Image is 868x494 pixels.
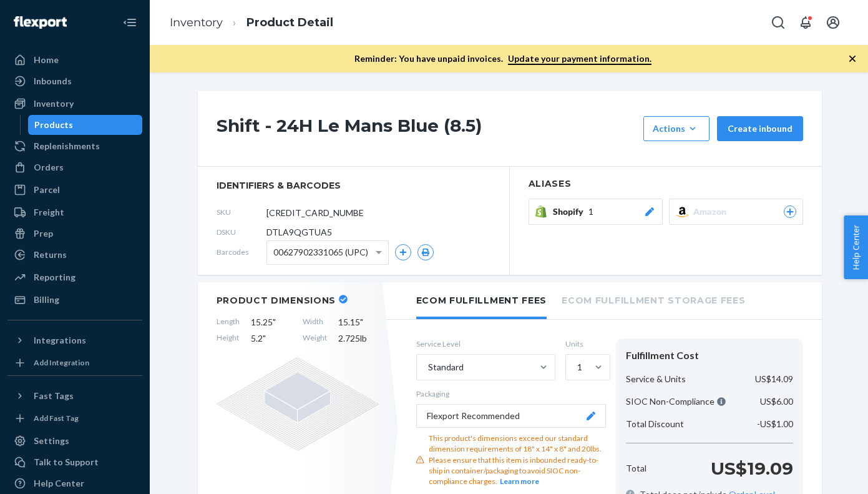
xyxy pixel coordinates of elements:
span: Height [217,332,240,345]
div: Add Fast Tag [34,413,79,423]
p: Packaging [416,388,606,399]
span: 5.2 [251,332,291,345]
div: Integrations [34,334,86,347]
span: Barcodes [217,247,266,257]
p: Total Discount [626,418,684,430]
h2: Product Dimensions [217,295,336,306]
a: Freight [7,202,142,222]
a: Returns [7,245,142,265]
input: Standard [427,361,428,373]
p: Total [626,462,646,475]
a: Talk to Support [7,452,142,472]
span: 1 [588,205,593,218]
div: Add Integration [34,357,89,368]
span: 2.725 lb [338,332,379,345]
div: This product's dimensions exceed our standard dimension requirements of 18" x 14" x 8" and 20lbs.... [429,433,606,487]
span: " [263,333,266,343]
p: US$6.00 [760,395,793,408]
p: US$19.09 [711,456,793,481]
a: Parcel [7,180,142,200]
a: Update your payment information. [508,53,651,65]
button: Open Search Box [766,10,791,35]
button: Open notifications [793,10,818,35]
li: Ecom Fulfillment Storage Fees [562,282,745,317]
span: " [273,317,276,327]
p: Service & Units [626,373,686,385]
a: Help Center [7,473,142,493]
a: Products [28,115,143,135]
div: Standard [428,361,464,373]
div: Inbounds [34,75,72,87]
div: Fulfillment Cost [626,348,793,363]
span: Shopify [553,205,588,218]
div: Reporting [34,271,76,284]
div: Prep [34,227,53,240]
a: Add Fast Tag [7,411,142,426]
span: Width [303,316,327,329]
a: Billing [7,290,142,310]
div: Home [34,54,59,66]
button: Flexport Recommended [416,404,606,428]
span: SKU [217,207,266,217]
img: Flexport logo [14,16,67,29]
button: Learn more [500,476,539,487]
button: Create inbound [717,116,803,141]
li: Ecom Fulfillment Fees [416,282,547,319]
button: Actions [643,116,710,141]
div: Returns [34,249,67,261]
span: identifiers & barcodes [217,179,490,192]
div: Billing [34,294,59,306]
div: Freight [34,206,64,219]
p: -US$1.00 [757,418,793,430]
ol: breadcrumbs [160,4,343,41]
a: Orders [7,157,142,177]
div: Orders [34,161,64,174]
a: Home [7,50,142,70]
div: 1 [577,361,582,373]
div: Products [34,119,73,131]
span: 15.25 [251,316,291,329]
a: Inventory [7,94,142,114]
p: US$14.09 [755,373,793,385]
button: Help Center [844,215,868,279]
div: Inventory [34,97,74,110]
div: Replenishments [34,140,100,152]
button: Integrations [7,330,142,350]
div: Parcel [34,184,60,196]
p: Reminder: You have unpaid invoices. [354,52,651,65]
span: DTLA9QGTUA5 [266,226,332,239]
button: Amazon [669,199,803,225]
div: Help Center [34,477,84,490]
span: DSKU [217,227,266,237]
div: Talk to Support [34,456,99,468]
label: Service Level [416,338,555,349]
a: Reporting [7,267,142,287]
label: Units [565,338,606,349]
button: Fast Tags [7,386,142,406]
a: Inventory [170,16,223,29]
button: Open account menu [821,10,846,35]
button: Close Navigation [117,10,142,35]
div: Settings [34,435,69,447]
span: 15.15 [338,316,379,329]
button: Shopify1 [529,199,663,225]
span: Length [217,316,240,329]
p: SIOC Non-Compliance [626,395,726,408]
span: Amazon [693,205,731,218]
span: 00627902331065 (UPC) [273,242,368,263]
div: Actions [653,122,700,135]
a: Inbounds [7,71,142,91]
a: Replenishments [7,136,142,156]
a: Add Integration [7,355,142,370]
a: Prep [7,224,142,244]
h2: Aliases [529,179,803,189]
h1: Shift - 24H Le Mans Blue (8.5) [217,116,637,141]
div: Fast Tags [34,390,74,402]
input: 1 [576,361,577,373]
a: Product Detail [246,16,333,29]
span: " [360,317,363,327]
a: Settings [7,431,142,451]
span: Weight [303,332,327,345]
